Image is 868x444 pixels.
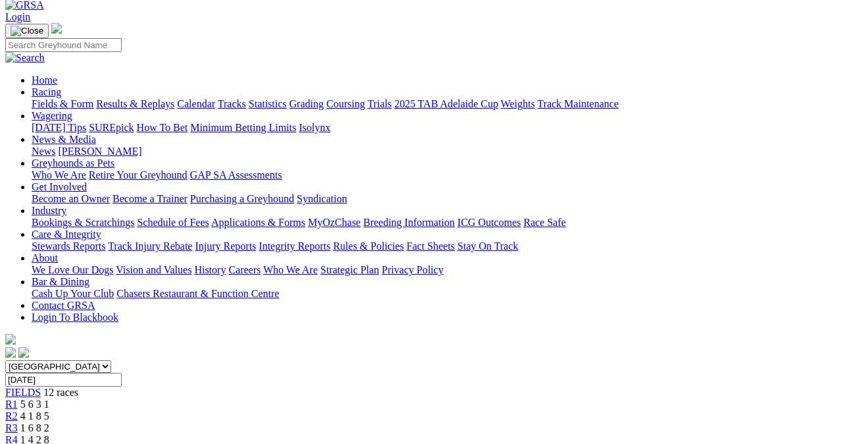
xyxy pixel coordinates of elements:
input: Search [5,38,122,52]
div: Wagering [32,122,863,134]
a: Become an Owner [32,193,110,204]
img: Close [11,26,43,36]
span: 1 6 8 2 [20,422,49,433]
div: Bar & Dining [32,288,863,300]
a: Racing [32,86,61,97]
a: R3 [5,422,18,433]
a: Cash Up Your Club [32,288,114,299]
span: 12 races [43,387,78,398]
a: Stay On Track [457,240,518,252]
button: Toggle navigation [5,24,49,38]
div: Care & Integrity [32,240,863,252]
a: Careers [228,264,261,275]
a: Login To Blackbook [32,312,118,323]
a: Home [32,74,57,86]
img: logo-grsa-white.png [5,334,16,345]
a: Isolynx [299,122,330,133]
a: Statistics [249,98,287,109]
a: Applications & Forms [211,217,305,228]
img: facebook.svg [5,347,16,358]
a: 2025 TAB Adelaide Cup [394,98,498,109]
a: Minimum Betting Limits [190,122,296,133]
div: Get Involved [32,193,863,205]
a: Login [5,11,30,22]
a: Track Injury Rebate [108,240,192,252]
a: Vision and Values [116,264,191,275]
a: Privacy Policy [382,264,444,275]
a: Chasers Restaurant & Function Centre [116,288,279,299]
div: News & Media [32,146,863,157]
img: Search [5,52,45,64]
a: Bookings & Scratchings [32,217,134,228]
a: Industry [32,205,66,216]
a: We Love Our Dogs [32,264,113,275]
a: News & Media [32,134,96,145]
a: Get Involved [32,181,87,192]
a: R2 [5,410,18,422]
a: Schedule of Fees [137,217,209,228]
a: Results & Replays [96,98,174,109]
a: Race Safe [523,217,565,228]
div: About [32,264,863,276]
span: 5 6 3 1 [20,399,49,410]
a: Become a Trainer [113,193,188,204]
a: Integrity Reports [259,240,330,252]
a: Track Maintenance [538,98,619,109]
a: Strategic Plan [320,264,379,275]
a: Breeding Information [363,217,455,228]
a: News [32,146,55,157]
a: Calendar [177,98,215,109]
a: Grading [290,98,324,109]
a: Contact GRSA [32,300,95,311]
a: How To Bet [137,122,188,133]
a: Syndication [297,193,347,204]
a: Fact Sheets [407,240,455,252]
a: FIELDS [5,387,41,398]
a: SUREpick [89,122,134,133]
a: About [32,252,58,264]
a: MyOzChase [308,217,361,228]
a: Stewards Reports [32,240,105,252]
a: Trials [367,98,392,109]
a: Retire Your Greyhound [89,169,188,180]
a: Rules & Policies [333,240,404,252]
div: Racing [32,98,863,110]
a: GAP SA Assessments [190,169,282,180]
a: Care & Integrity [32,229,101,240]
a: Injury Reports [195,240,256,252]
div: Greyhounds as Pets [32,169,863,181]
a: Bar & Dining [32,276,89,287]
span: 4 1 8 5 [20,410,49,422]
a: Weights [501,98,535,109]
div: Industry [32,217,863,229]
a: ICG Outcomes [457,217,521,228]
a: Wagering [32,110,72,121]
a: R1 [5,399,18,410]
img: twitter.svg [18,347,29,358]
img: logo-grsa-white.png [51,23,62,34]
a: Coursing [326,98,365,109]
input: Select date [5,373,122,387]
a: Fields & Form [32,98,93,109]
a: Greyhounds as Pets [32,157,115,169]
a: Who We Are [263,264,318,275]
a: Who We Are [32,169,86,180]
a: [PERSON_NAME] [58,146,141,157]
a: Tracks [218,98,246,109]
a: History [194,264,226,275]
a: Purchasing a Greyhound [190,193,294,204]
a: [DATE] Tips [32,122,86,133]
